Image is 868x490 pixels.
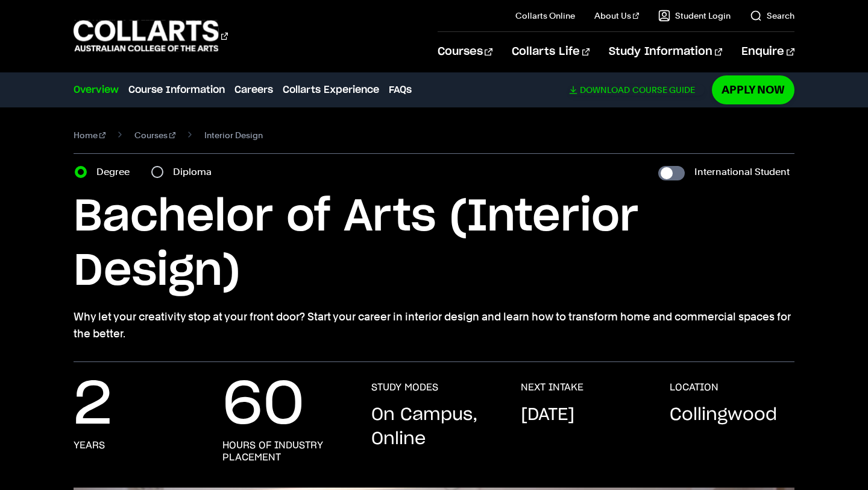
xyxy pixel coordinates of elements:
p: Why let your creativity stop at your front door? Start your career in interior design and learn h... [74,308,794,342]
p: 60 [222,381,304,430]
a: Collarts Experience [283,83,379,97]
a: Overview [74,83,119,97]
a: Course Information [128,83,225,97]
h1: Bachelor of Arts (Interior Design) [74,190,794,299]
a: Enquire [741,32,794,72]
a: FAQs [389,83,412,97]
a: Collarts Life [512,32,590,72]
p: 2 [74,381,112,430]
a: Courses [134,127,175,144]
h3: NEXT INTAKE [521,381,583,393]
a: Apply Now [712,75,794,104]
p: On Campus, Online [371,403,496,451]
label: Degree [96,164,137,180]
a: About Us [594,10,639,22]
h3: STUDY MODES [371,381,438,393]
a: Courses [438,32,492,72]
label: International Student [694,164,790,180]
h3: hours of industry placement [222,439,347,463]
h3: years [74,439,105,451]
span: Interior Design [204,127,263,144]
p: [DATE] [521,403,574,427]
label: Diploma [173,164,219,180]
a: DownloadCourse Guide [569,84,705,95]
a: Search [750,10,794,22]
a: Collarts Online [515,10,575,22]
a: Student Login [658,10,731,22]
p: Collingwood [670,403,777,427]
a: Study Information [609,32,722,72]
span: Download [580,84,630,95]
div: Go to homepage [74,19,228,53]
a: Careers [234,83,273,97]
a: Home [74,127,105,144]
h3: LOCATION [670,381,719,393]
